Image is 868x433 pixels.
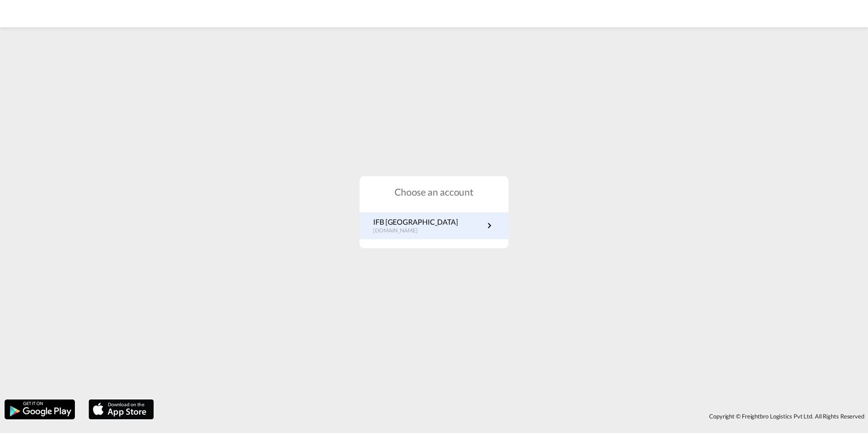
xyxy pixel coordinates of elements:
p: [DOMAIN_NAME] [373,227,458,235]
img: apple.png [88,399,155,420]
a: IFB [GEOGRAPHIC_DATA][DOMAIN_NAME] [373,217,495,235]
md-icon: icon-chevron-right [484,220,495,231]
img: google.png [4,399,76,420]
h1: Choose an account [360,185,508,198]
p: IFB [GEOGRAPHIC_DATA] [373,217,458,227]
div: Copyright © Freightbro Logistics Pvt Ltd. All Rights Reserved [158,408,868,424]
